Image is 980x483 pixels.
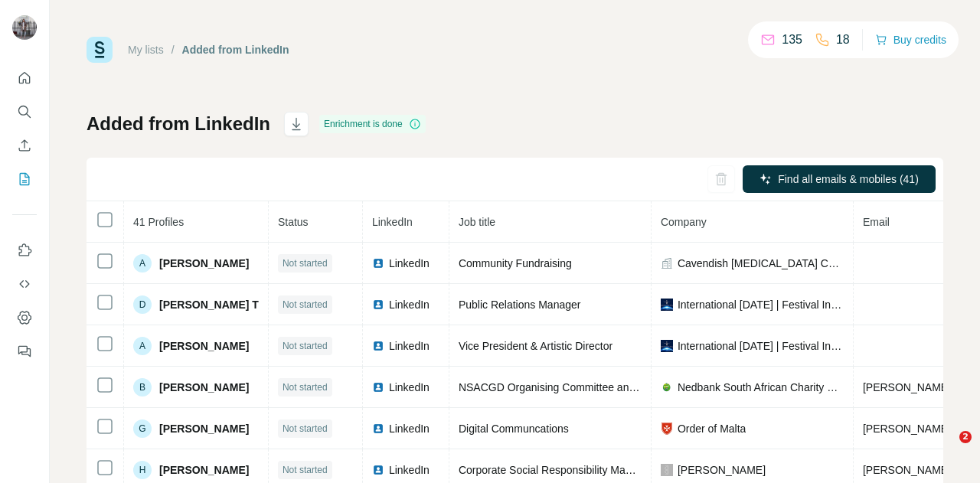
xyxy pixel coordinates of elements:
[159,297,259,312] span: [PERSON_NAME] T
[678,256,844,271] span: Cavendish [MEDICAL_DATA] Care
[678,297,844,312] span: International [DATE] | Festival International de la Paix [DOMAIN_NAME]
[133,461,152,479] div: H
[389,297,430,312] span: LinkedIn
[459,257,572,269] span: Community Fundraising
[283,380,328,394] span: Not started
[389,421,430,436] span: LinkedIn
[133,337,152,355] div: A
[159,462,249,478] span: [PERSON_NAME]
[678,338,844,354] span: International [DATE] | Festival International de la Paix [DOMAIN_NAME]
[159,380,249,395] span: [PERSON_NAME]
[875,29,946,51] button: Buy credits
[12,270,37,298] button: Use Surfe API
[678,380,844,395] span: Nedbank South African Charity Golf Day
[459,381,743,393] span: NSACGD Organising Committee and Auctions Co-Ordinator
[133,295,152,314] div: D
[12,165,37,193] button: My lists
[661,216,707,228] span: Company
[319,115,426,133] div: Enrichment is done
[12,237,37,264] button: Use Surfe on LinkedIn
[283,298,328,312] span: Not started
[372,464,384,476] img: LinkedIn logo
[278,216,309,228] span: Status
[459,299,581,311] span: Public Relations Manager
[372,216,413,228] span: LinkedIn
[133,254,152,273] div: A
[283,256,328,270] span: Not started
[959,431,972,443] span: 2
[389,256,430,271] span: LinkedIn
[459,464,653,476] span: Corporate Social Responsibility Manager
[159,338,249,354] span: [PERSON_NAME]
[372,340,384,352] img: LinkedIn logo
[87,112,270,136] h1: Added from LinkedIn
[283,422,328,436] span: Not started
[372,299,384,311] img: LinkedIn logo
[12,338,37,365] button: Feedback
[159,421,249,436] span: [PERSON_NAME]
[12,15,37,40] img: Avatar
[389,462,430,478] span: LinkedIn
[12,132,37,159] button: Enrich CSV
[661,340,673,352] img: company-logo
[661,464,673,476] img: company-logo
[12,304,37,331] button: Dashboard
[12,98,37,126] button: Search
[389,380,430,395] span: LinkedIn
[12,64,37,92] button: Quick start
[283,339,328,353] span: Not started
[133,419,152,438] div: G
[283,463,328,477] span: Not started
[459,340,612,352] span: Vice President & Artistic Director
[778,171,919,187] span: Find all emails & mobiles (41)
[678,421,746,436] span: Order of Malta
[836,31,850,49] p: 18
[661,381,673,393] img: company-logo
[678,462,766,478] span: [PERSON_NAME]
[182,42,289,57] div: Added from LinkedIn
[863,216,890,228] span: Email
[372,423,384,435] img: LinkedIn logo
[459,423,569,435] span: Digital Communcations
[389,338,430,354] span: LinkedIn
[743,165,936,193] button: Find all emails & mobiles (41)
[171,42,175,57] li: /
[372,381,384,393] img: LinkedIn logo
[928,431,965,468] iframe: Intercom live chat
[133,216,184,228] span: 41 Profiles
[459,216,495,228] span: Job title
[87,37,113,63] img: Surfe Logo
[661,423,673,435] img: company-logo
[128,44,164,56] a: My lists
[661,299,673,311] img: company-logo
[782,31,802,49] p: 135
[159,256,249,271] span: [PERSON_NAME]
[133,378,152,397] div: B
[372,257,384,269] img: LinkedIn logo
